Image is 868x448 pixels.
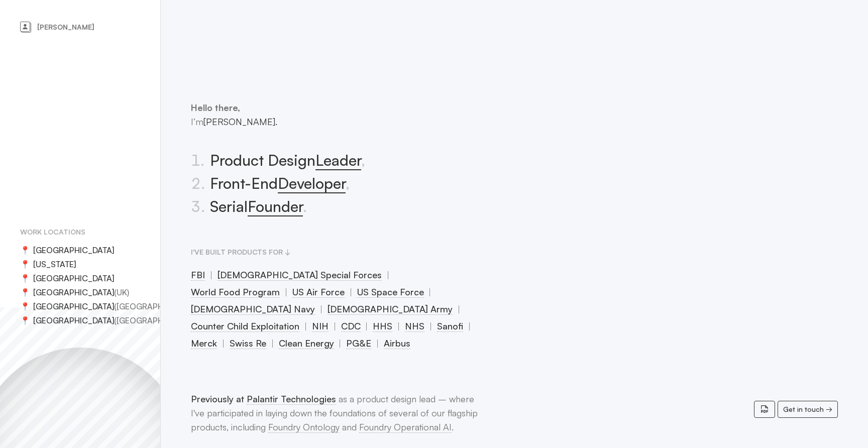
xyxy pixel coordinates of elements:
span: 1 [191,151,200,169]
span: PG&E [346,338,371,349]
span: [US_STATE] [33,257,76,271]
span: [GEOGRAPHIC_DATA] [33,243,114,257]
span: [GEOGRAPHIC_DATA] [33,313,114,327]
a: [PERSON_NAME] [20,20,140,34]
a: Sanofi [432,320,468,331]
h2: Work locations [20,225,140,239]
span: Leader [315,151,361,170]
span: Counter Child Exploitation [191,320,299,332]
span: [GEOGRAPHIC_DATA] [33,271,114,285]
span: Hello there, [191,102,240,113]
span: US Air Force [292,286,345,298]
span: CDC [341,320,361,332]
a: [DEMOGRAPHIC_DATA] Special Forces [212,269,387,280]
span: 📍 [20,271,33,285]
span: [GEOGRAPHIC_DATA] [33,285,114,299]
span: Developer [278,174,346,193]
span: 📍 [20,313,33,327]
span: Merck [191,338,217,349]
li: Serial [191,195,479,218]
a: Palantir Technologies [247,393,336,405]
a: Foundry Ontology [268,421,340,433]
span: . [191,172,210,195]
span: . [303,197,307,215]
span: . [191,149,210,172]
span: 📍 [20,285,33,299]
li: Front-End [191,172,479,195]
span: Clean Energy [279,338,334,349]
a: CDC [336,320,366,331]
h2: I've built products for [191,245,479,259]
a: Resume [754,401,775,418]
span: US Space Force [357,286,424,298]
span: FBI [191,269,205,281]
span: HHS [373,320,392,332]
span: . [191,195,210,218]
a: Merck [186,338,222,349]
span: 📍 [20,243,33,257]
a: [DEMOGRAPHIC_DATA] Army [322,303,458,314]
span: 2 [191,174,201,192]
a: HHS [368,320,397,331]
span: [PERSON_NAME]. [203,116,277,127]
a: Foundry Operational AI [359,421,452,433]
span: Swiss Re [230,338,266,349]
span: [DEMOGRAPHIC_DATA] Navy [191,303,315,315]
span: World Food Program [191,286,280,298]
span: Get in touch [783,402,824,416]
span: ( [GEOGRAPHIC_DATA] ) [114,299,199,313]
span: , [361,151,365,169]
a: FBI [186,269,210,280]
span: [GEOGRAPHIC_DATA] [33,299,114,313]
span: Airbus [384,338,410,349]
span: , [346,174,350,192]
span: Sanofi [437,320,463,332]
span: 📍 [20,257,33,271]
li: Product Design [191,149,479,172]
span: 3 [191,197,201,215]
span: ( [GEOGRAPHIC_DATA] ) [114,313,199,327]
span: [DEMOGRAPHIC_DATA] Special Forces [218,269,382,281]
a: Get in touch [778,401,838,418]
span: [DEMOGRAPHIC_DATA] Army [328,303,453,315]
span: Founder [248,197,303,216]
p: I’m [191,100,479,129]
a: NIH [307,320,334,331]
p: as a product design lead – where I've participated in laying down the foundations of several of o... [191,392,479,434]
span: Previously at [191,393,336,405]
span: NHS [405,320,424,332]
span: 📍 [20,299,33,313]
span: NIH [312,320,329,332]
span: ( UK ) [114,285,129,299]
